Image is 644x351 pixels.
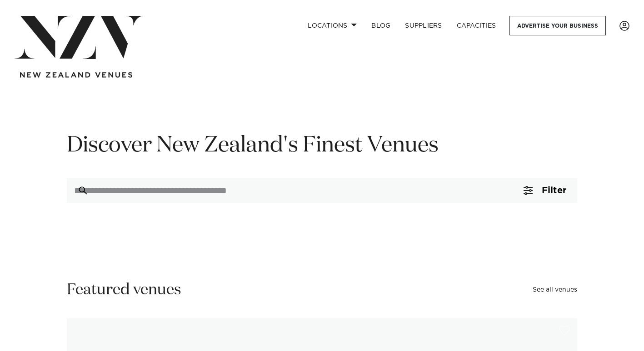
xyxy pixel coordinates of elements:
[20,72,132,78] img: new-zealand-venues-text.png
[509,16,606,35] a: Advertise your business
[67,280,181,300] h2: Featured venues
[364,16,398,35] a: BLOG
[513,178,577,203] button: Filter
[67,132,577,160] h1: Discover New Zealand's Finest Venues
[542,186,566,195] span: Filter
[300,16,364,35] a: Locations
[449,16,504,35] a: Capacities
[533,287,577,293] a: See all venues
[398,16,449,35] a: SUPPLIERS
[15,16,143,59] img: nzv-logo.png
